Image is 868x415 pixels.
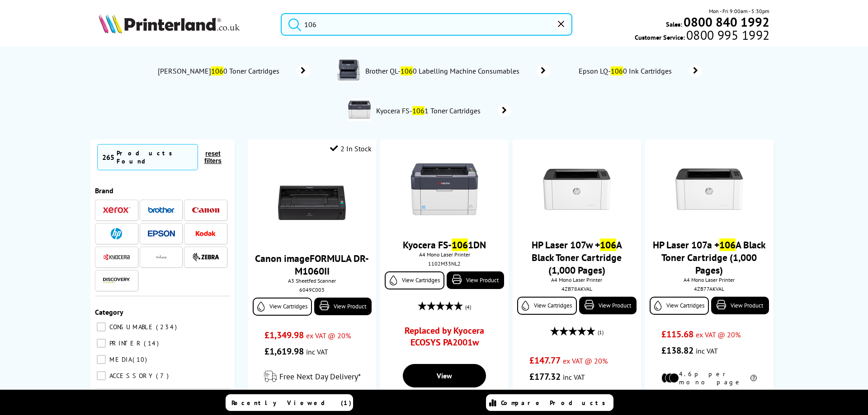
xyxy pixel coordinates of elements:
span: PRINTER [107,339,143,347]
div: modal_delivery [253,364,372,389]
span: £138.82 [661,345,693,356]
div: 6049C003 [255,286,369,293]
span: A4 Mono Laser Printer [650,276,769,283]
mark: 106 [611,66,623,75]
span: [PERSON_NAME] 0 Toner Cartridges [157,66,283,75]
a: View Product [447,271,504,289]
mark: 106 [719,238,736,251]
span: Kyocera FS- 1 Toner Cartridges [375,106,484,115]
img: Kodak [192,231,219,236]
img: HP-107w-Front-Small.jpg [543,155,611,223]
a: [PERSON_NAME]1060 Toner Cartridges [157,65,310,77]
input: CONSUMABLE 234 [97,322,106,331]
input: PRINTER 14 [97,339,106,348]
a: Kyocera FS-1061 Toner Cartridges [375,98,511,123]
a: Canon imageFORMULA DR-M1060II [255,252,369,277]
img: canon-dr-m1060II-front-small.jpg [278,169,346,237]
img: Discovery [103,278,130,283]
img: Printerland Logo [99,14,240,33]
span: Free Next Day Delivery* [279,371,361,382]
div: 2 In Stock [330,144,372,153]
span: Customer Service: [635,31,769,42]
input: MEDIA 10 [97,355,106,364]
span: Recently Viewed (1) [231,399,352,407]
mark: 106 [412,106,425,115]
span: £177.32 [529,371,561,382]
img: HP-107a-Front-Small.jpg [675,155,743,223]
mark: 106 [600,238,616,251]
span: 10 [132,355,149,364]
mark: 106 [211,66,223,75]
img: Canon [192,207,219,213]
input: ACCESSORY 7 [97,371,106,380]
img: Navigator [156,252,167,263]
div: Products Found [117,149,193,165]
span: inc VAT [306,347,328,356]
span: £1,619.98 [264,345,304,357]
span: 7 [156,372,171,380]
a: Brother QL-1060 Labelling Machine Consumables [364,59,550,83]
div: 4ZB78AKVAL [519,285,634,292]
span: A4 Mono Laser Printer [517,276,636,283]
span: ex VAT @ 20% [563,356,608,365]
a: Compare Products [486,394,613,411]
span: View [437,371,452,380]
span: Brother QL- 0 Labelling Machine Consumables [364,66,523,75]
a: View Product [579,297,637,314]
span: A3 Sheetfed Scanner [253,277,372,284]
img: Brother [148,207,175,213]
span: ACCESSORY [107,372,155,380]
span: MEDIA [107,355,132,364]
a: Replaced by Kyocera ECOSYS PA2001w [397,325,492,353]
span: £147.77 [529,354,561,366]
a: View Cartridges [517,297,576,315]
img: Kyocera-FS-1061DN-Front-Main-Small.jpg [410,155,478,223]
img: 1102M23NL0-conspage.jpg [348,98,371,121]
span: Compare Products [501,399,610,407]
li: 4.6p per mono page [661,370,757,386]
span: (4) [465,298,471,316]
a: Epson LQ-1060 Ink Cartridges [577,65,702,77]
img: Epson [148,230,175,237]
button: reset filters [198,149,228,165]
span: CONSUMABLE [107,323,155,331]
a: View Cartridges [385,271,444,289]
a: HP Laser 107w +106A Black Toner Cartridge (1,000 Pages) [532,238,622,276]
a: View Cartridges [253,298,312,316]
mark: 106 [452,238,468,251]
img: HP [111,228,122,239]
img: Kyocera [103,254,130,261]
a: HP Laser 107a +106A Black Toner Cartridge (1,000 Pages) [653,238,766,276]
span: 0800 995 1992 [685,31,769,39]
a: 0800 840 1992 [682,18,769,26]
span: 234 [156,323,179,331]
a: Recently Viewed (1) [226,394,353,411]
span: A4 Mono Laser Printer [385,251,504,258]
span: inc VAT [563,373,585,382]
span: £115.68 [661,328,693,340]
div: 1102M33NL2 [387,260,501,267]
span: Mon - Fri 9:00am - 5:30pm [709,7,769,15]
mark: 106 [401,66,413,75]
a: View Cartridges [650,297,709,315]
a: View [403,364,486,387]
span: ex VAT @ 20% [306,331,351,340]
div: 4ZB77AKVAL [652,285,766,292]
span: Brand [95,186,113,195]
a: View Product [314,298,372,315]
span: ex VAT @ 20% [696,330,741,339]
span: Category [95,308,123,317]
span: 14 [144,339,161,347]
span: inc VAT [696,346,718,355]
b: 0800 840 1992 [684,14,769,30]
input: Search [281,13,572,36]
a: Kyocera FS-1061DN [403,238,486,251]
img: QL-1060-conspage.jpg [337,59,360,81]
span: Epson LQ- 0 Ink Cartridges [577,66,675,75]
img: Xerox [103,207,130,213]
img: Zebra [192,252,219,261]
span: 265 [102,153,114,162]
span: £1,349.98 [264,329,304,341]
span: Sales: [666,20,682,28]
a: Printerland Logo [99,14,269,35]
